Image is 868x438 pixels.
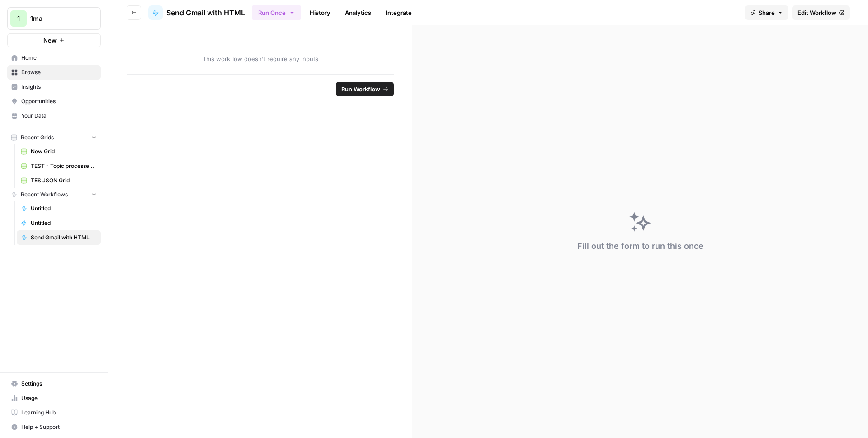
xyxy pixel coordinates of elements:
[745,5,788,20] button: Share
[17,230,101,245] a: Send Gmail with HTML
[17,173,101,188] a: TES JSON Grid
[31,162,97,170] span: TEST - Topic processed Grid
[21,380,97,388] span: Settings
[127,54,394,63] span: This workflow doesn't require any inputs
[21,133,54,142] span: Recent Grids
[759,8,775,17] span: Share
[17,144,101,159] a: New Grid
[7,405,101,420] a: Learning Hub
[252,5,301,20] button: Run Once
[21,97,97,105] span: Opportunities
[7,188,101,201] button: Recent Workflows
[21,68,97,76] span: Browse
[30,14,85,23] span: 1ma
[21,54,97,62] span: Home
[7,420,101,434] button: Help + Support
[166,7,245,18] span: Send Gmail with HTML
[21,190,68,199] span: Recent Workflows
[7,65,101,80] a: Browse
[792,5,850,20] a: Edit Workflow
[341,85,380,94] span: Run Workflow
[21,83,97,91] span: Insights
[797,8,836,17] span: Edit Workflow
[304,5,336,20] a: History
[7,51,101,65] a: Home
[7,33,101,47] button: New
[43,36,57,45] span: New
[31,176,97,185] span: TES JSON Grid
[7,7,101,30] button: Workspace: 1ma
[7,94,101,109] a: Opportunities
[31,233,97,242] span: Send Gmail with HTML
[17,201,101,216] a: Untitled
[7,376,101,391] a: Settings
[7,80,101,94] a: Insights
[336,82,394,96] button: Run Workflow
[148,5,245,20] a: Send Gmail with HTML
[21,394,97,402] span: Usage
[7,391,101,405] a: Usage
[31,148,97,156] span: New Grid
[17,13,20,24] span: 1
[380,5,417,20] a: Integrate
[577,240,703,252] div: Fill out the form to run this once
[31,205,97,213] span: Untitled
[31,219,97,227] span: Untitled
[21,423,97,431] span: Help + Support
[17,159,101,173] a: TEST - Topic processed Grid
[21,112,97,120] span: Your Data
[340,5,377,20] a: Analytics
[7,109,101,123] a: Your Data
[21,409,97,417] span: Learning Hub
[7,131,101,144] button: Recent Grids
[17,216,101,230] a: Untitled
